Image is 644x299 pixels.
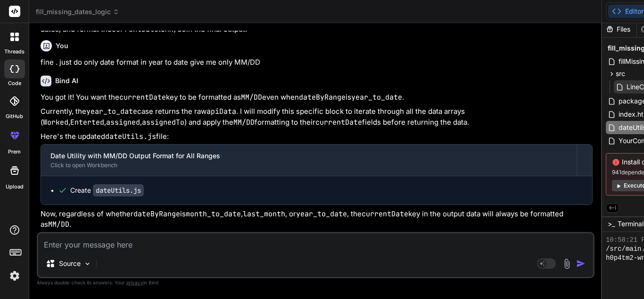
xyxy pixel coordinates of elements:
div: Files [602,25,636,34]
code: last_month [243,209,285,219]
code: assigned [106,118,140,127]
code: currentDate [315,118,362,127]
code: currentDate [119,93,166,102]
p: Currently, the case returns the raw . I will modify this specific block to iterate through all th... [41,106,593,128]
code: MM/DD [48,220,69,229]
code: assignedTo [142,118,184,127]
img: settings [7,268,23,284]
label: prem [8,148,21,156]
code: year_to_date [296,209,347,219]
p: Always double-check its answers. Your in Bind [37,278,594,287]
p: Source [59,259,81,268]
code: dateByRange [133,209,180,219]
p: You got it! You want the key to be formatted as even when is . [41,92,593,103]
div: Date Utility with MM/DD Output Format for All Ranges [50,151,567,161]
span: privacy [126,280,143,285]
code: apiData [206,107,236,116]
code: MM/DD [165,25,186,34]
button: Date Utility with MM/DD Output Format for All RangesClick to open Workbench [41,145,577,176]
label: threads [4,48,25,56]
label: Upload [6,183,24,191]
code: dateUtils.js [105,132,156,141]
code: Enterted [70,118,104,127]
span: Terminal [618,219,644,229]
p: Here's the updated file: [41,131,593,142]
span: >_ [608,219,615,229]
img: attachment [561,258,572,269]
div: Click to open Workbench [50,162,567,169]
div: Create [70,186,144,195]
code: year_to_date [86,107,137,116]
code: Worked [43,118,68,127]
h6: Bind AI [55,76,78,85]
code: year_to_date [351,93,402,102]
code: MM/DD [241,93,262,102]
label: GitHub [6,112,23,120]
p: Now, regardless of whether is , , or , the key in the output data will always be formatted as . [41,209,593,230]
label: code [8,79,21,87]
code: MM/DD [233,118,255,127]
img: Pick Models [83,260,91,268]
code: month_to_date [186,209,241,219]
code: currentDate [112,25,158,34]
img: icon [576,259,586,268]
span: src [616,69,625,78]
code: currentDate [362,209,408,219]
code: dateUtils.js [93,184,144,196]
code: dateByRange [299,93,346,102]
p: fine . just do only date format in year to date give me only MM/DD [41,57,593,68]
h6: You [56,41,68,51]
span: fill_missing_dates_logic [36,7,119,17]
